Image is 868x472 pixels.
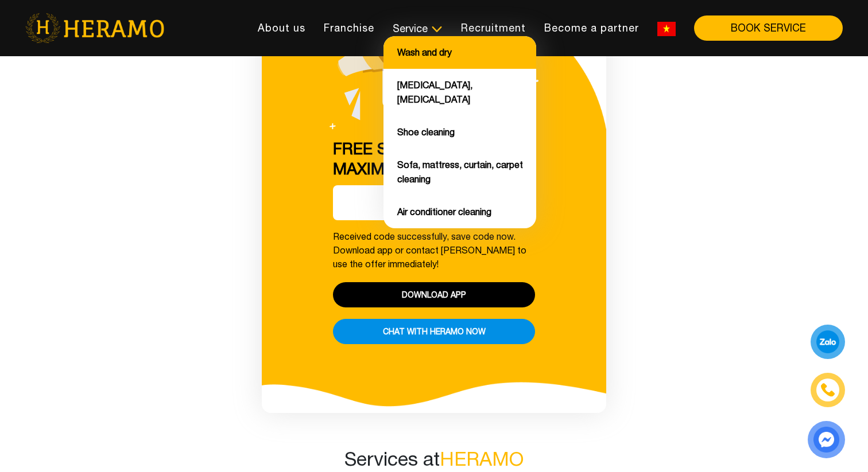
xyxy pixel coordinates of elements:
[333,319,535,344] button: CHAT WITH HERAMO NOW
[249,15,315,40] a: About us
[397,47,452,58] a: Wash and dry
[397,127,455,137] font: Shoe cleaning
[333,159,452,178] font: MAXIMUM 100K
[440,447,524,470] font: HERAMO
[694,15,843,41] button: BOOK SERVICE
[258,22,305,34] font: About us
[685,23,843,33] a: BOOK SERVICE
[535,15,648,40] a: Become a partner
[393,22,428,34] font: Service
[344,447,440,470] font: Services at
[402,290,466,299] font: DOWNLOAD APP
[333,139,505,158] font: FREE SHIPPING 2 WAY,
[330,5,538,130] img: Offer Header
[397,159,523,184] font: Sofa, mattress, curtain, carpet cleaning
[397,159,523,185] a: Sofa, mattress, curtain, carpet cleaning
[544,22,639,34] font: Become a partner
[397,206,491,217] font: Air conditioner cleaning
[397,47,452,57] font: Wash and dry
[315,15,383,40] a: Franchise
[431,24,443,35] img: subToggleIcon
[397,80,472,105] a: [MEDICAL_DATA], [MEDICAL_DATA]
[397,80,472,104] font: [MEDICAL_DATA], [MEDICAL_DATA]
[731,22,806,34] font: BOOK SERVICE
[383,327,486,336] font: CHAT WITH HERAMO NOW
[333,231,526,269] font: Received code successfully, save code now. Download app or contact [PERSON_NAME] to use the offer...
[333,282,535,307] button: DOWNLOAD APP
[25,13,164,43] img: heramo-logo.png
[452,15,535,40] a: Recruitment
[397,127,455,138] a: Shoe cleaning
[821,384,835,396] img: phone-icon
[812,375,843,405] a: phone-icon
[657,22,676,36] img: vn-flag.png
[324,22,374,34] font: Franchise
[461,22,526,34] font: Recruitment
[397,206,491,217] a: Air conditioner cleaning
